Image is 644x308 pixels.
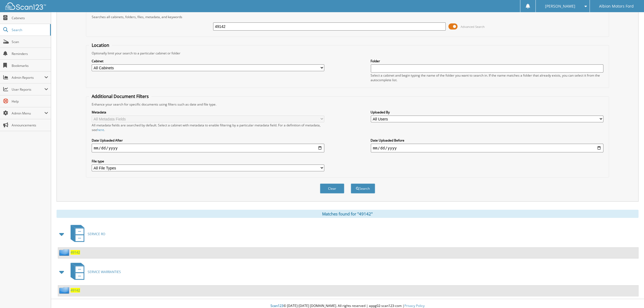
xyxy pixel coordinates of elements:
[617,282,644,308] iframe: Chat Widget
[89,42,112,48] legend: Location
[320,184,344,194] button: Clear
[89,51,606,55] div: Optionally limit your search to a particular cabinet or folder
[12,99,48,104] span: Help
[89,15,606,19] div: Searches all cabinets, folders, files, metadata, and keywords
[71,250,80,255] a: 49142
[12,51,48,56] span: Reminders
[545,5,575,8] span: [PERSON_NAME]
[92,159,325,163] label: File type
[89,102,606,107] div: Enhance your search for specific documents using filters such as date and file type.
[88,232,105,236] span: SERVICE RO
[351,184,375,194] button: Search
[67,261,121,283] a: SERVICE WARRANTIES
[599,5,634,8] span: Albion Motors Ford
[92,110,325,114] label: Metadata
[371,144,604,152] input: end
[371,138,604,143] label: Date Uploaded Before
[12,75,44,80] span: Admin Reports
[461,25,485,29] span: Advanced Search
[92,144,325,152] input: start
[12,63,48,68] span: Bookmarks
[57,210,639,218] div: Matches found for "49142"
[12,87,44,92] span: User Reports
[92,123,325,132] div: All metadata fields are searched by default. Select a cabinet with metadata to enable filtering b...
[88,270,121,274] span: SERVICE WARRANTIES
[92,138,325,143] label: Date Uploaded After
[97,127,104,132] a: here
[12,40,48,44] span: Scan
[12,16,48,20] span: Cabinets
[12,123,48,127] span: Announcements
[404,303,425,308] a: Privacy Policy
[5,2,46,10] img: scan123-logo-white.svg
[371,110,604,114] label: Uploaded By
[59,287,71,294] img: folder2.png
[59,249,71,256] img: folder2.png
[71,288,80,293] a: 49142
[371,73,604,82] div: Select a cabinet and begin typing the name of the folder you want to search in. If the name match...
[371,59,604,63] label: Folder
[12,28,47,32] span: Search
[270,303,283,308] span: Scan123
[67,223,105,245] a: SERVICE RO
[89,93,151,99] legend: Additional Document Filters
[12,111,44,116] span: Admin Menu
[92,59,325,63] label: Cabinet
